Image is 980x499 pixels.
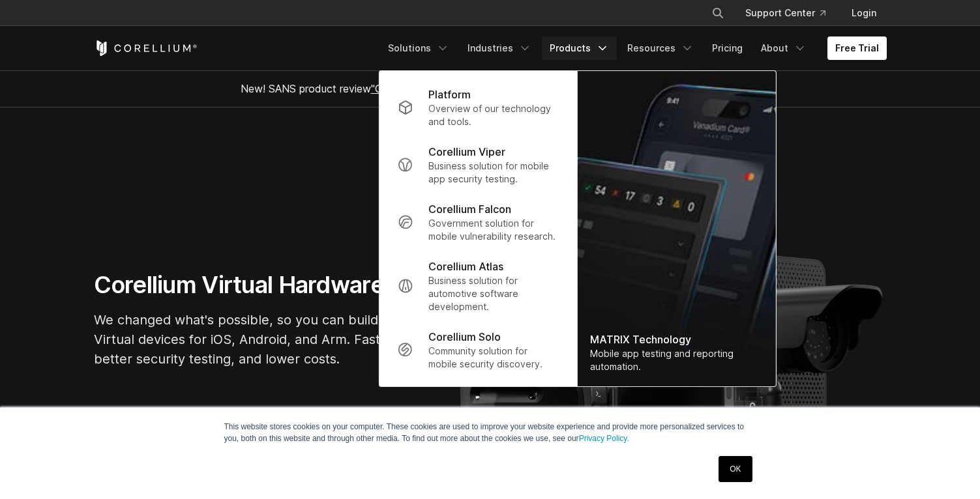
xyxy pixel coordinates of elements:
[428,329,501,345] p: Corellium Solo
[241,82,740,95] span: New! SANS product review now available.
[577,71,775,386] a: MATRIX Technology Mobile app testing and reporting automation.
[841,1,887,25] a: Login
[387,79,569,136] a: Platform Overview of our technology and tools.
[387,321,569,378] a: Corellium Solo Community solution for mobile security discovery.
[387,193,569,251] a: Corellium Falcon Government solution for mobile vulnerability research.
[380,36,887,60] div: Navigation Menu
[542,36,617,60] a: Products
[428,345,558,371] p: Community solution for mobile security discovery.
[753,36,814,60] a: About
[428,217,558,243] p: Government solution for mobile vulnerability research.
[428,144,505,160] p: Corellium Viper
[706,1,730,25] button: Search
[224,421,756,444] p: This website stores cookies on your computer. These cookies are used to improve your website expe...
[579,434,629,443] a: Privacy Policy.
[380,36,457,60] a: Solutions
[387,136,569,193] a: Corellium Viper Business solution for mobile app security testing.
[428,160,558,186] p: Business solution for mobile app security testing.
[428,102,558,128] p: Overview of our technology and tools.
[577,71,775,386] img: Matrix_WebNav_1x
[719,456,752,482] a: OK
[460,36,539,60] a: Industries
[94,40,198,56] a: Corellium Home
[735,1,836,25] a: Support Center
[428,259,503,274] p: Corellium Atlas
[827,36,887,60] a: Free Trial
[371,82,672,95] a: "Collaborative Mobile App Security Development and Analysis"
[590,332,762,347] div: MATRIX Technology
[704,36,750,60] a: Pricing
[387,251,569,321] a: Corellium Atlas Business solution for automotive software development.
[94,310,485,369] p: We changed what's possible, so you can build what's next. Virtual devices for iOS, Android, and A...
[696,1,887,25] div: Navigation Menu
[428,274,558,313] p: Business solution for automotive software development.
[428,201,511,217] p: Corellium Falcon
[94,270,485,300] h1: Corellium Virtual Hardware
[619,36,702,60] a: Resources
[590,347,762,373] div: Mobile app testing and reporting automation.
[428,87,471,102] p: Platform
